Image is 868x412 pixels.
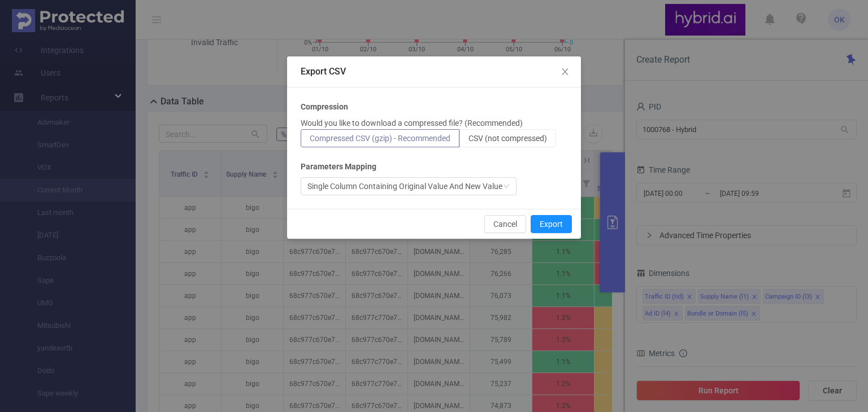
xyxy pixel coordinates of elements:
b: Compression [301,101,348,113]
button: Export [531,215,572,233]
button: Cancel [484,215,526,233]
p: Would you like to download a compressed file? (Recommended) [301,117,523,129]
span: CSV (not compressed) [468,134,547,143]
div: Export CSV [301,65,567,78]
i: icon: close [561,67,570,76]
i: icon: down [503,183,510,191]
span: Compressed CSV (gzip) - Recommended [310,134,450,143]
div: Single Column Containing Original Value And New Value [307,178,502,195]
button: Close [549,56,581,88]
b: Parameters Mapping [301,161,376,173]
